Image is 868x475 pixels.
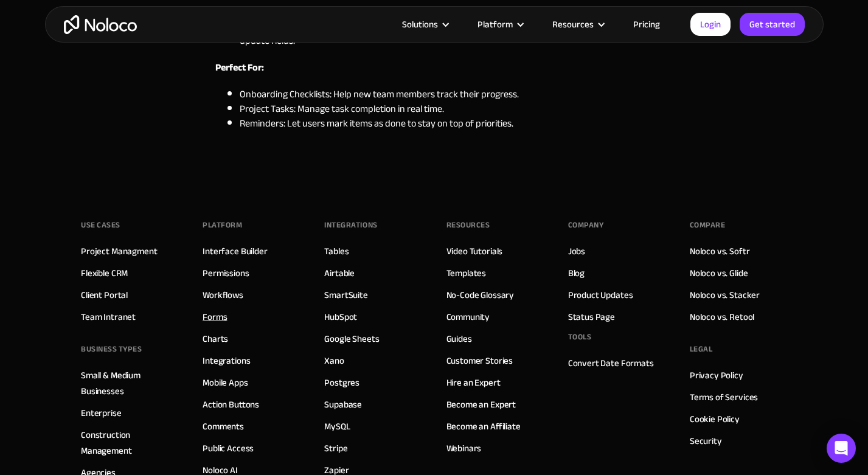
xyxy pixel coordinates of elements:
a: Get started [740,13,805,36]
div: Resources [537,16,618,32]
a: SmartSuite [324,287,368,303]
a: MySQL [324,418,350,434]
a: Workflows [203,287,243,303]
a: Construction Management [81,427,178,459]
a: Noloco vs. Softr [690,243,750,259]
a: Small & Medium Businesses [81,367,178,399]
a: Flexible CRM [81,265,128,281]
a: Video Tutorials [446,243,503,259]
a: Customer Stories [446,353,513,369]
li: Project Tasks: Manage task completion in real time. [240,102,653,116]
div: INTEGRATIONS [324,216,377,234]
a: Comments [203,418,244,434]
a: Webinars [446,440,482,456]
a: Integrations [203,353,250,369]
div: Solutions [402,16,438,32]
strong: Perfect For: [215,58,264,77]
a: Convert Date Formats [568,355,654,371]
a: Airtable [324,265,355,281]
a: Team Intranet [81,309,136,325]
a: Noloco vs. Glide [690,265,748,281]
a: HubSpot [324,309,357,325]
a: Guides [446,331,472,347]
div: Resources [552,16,594,32]
div: Solutions [387,16,462,32]
a: Postgres [324,375,359,390]
a: Cookie Policy [690,411,740,427]
a: Supabase [324,397,362,412]
div: Platform [203,216,242,234]
a: Become an Affiliate [446,418,521,434]
div: Use Cases [81,216,120,234]
a: Xano [324,353,344,369]
a: Noloco vs. Retool [690,309,754,325]
a: Public Access [203,440,254,456]
a: Blog [568,265,585,281]
a: Jobs [568,243,585,259]
div: Resources [446,216,490,234]
a: home [64,15,137,34]
a: Pricing [618,16,675,32]
div: Platform [477,16,513,32]
a: Terms of Services [690,389,758,405]
a: Google Sheets [324,331,379,347]
div: BUSINESS TYPES [81,340,142,358]
a: Interface Builder [203,243,267,259]
div: Compare [690,216,726,234]
a: Mobile Apps [203,375,248,390]
a: Client Portal [81,287,128,303]
a: Privacy Policy [690,367,743,383]
div: Open Intercom Messenger [827,434,856,463]
div: Company [568,216,604,234]
li: Onboarding Checklists: Help new team members track their progress. [240,87,653,102]
a: Stripe [324,440,347,456]
li: Reminders: Let users mark items as done to stay on top of priorities. [240,116,653,131]
a: Templates [446,265,487,281]
a: Product Updates [568,287,633,303]
a: Charts [203,331,228,347]
a: Hire an Expert [446,375,501,390]
a: Forms [203,309,227,325]
a: Status Page [568,309,615,325]
a: Become an Expert [446,397,516,412]
a: Enterprise [81,405,122,421]
a: Project Managment [81,243,157,259]
a: Action Buttons [203,397,259,412]
a: Permissions [203,265,249,281]
div: Tools [568,328,592,346]
a: Login [690,13,731,36]
a: Community [446,309,490,325]
a: Security [690,433,722,449]
div: Legal [690,340,713,358]
a: No-Code Glossary [446,287,515,303]
a: Noloco vs. Stacker [690,287,760,303]
div: Platform [462,16,537,32]
a: Tables [324,243,349,259]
